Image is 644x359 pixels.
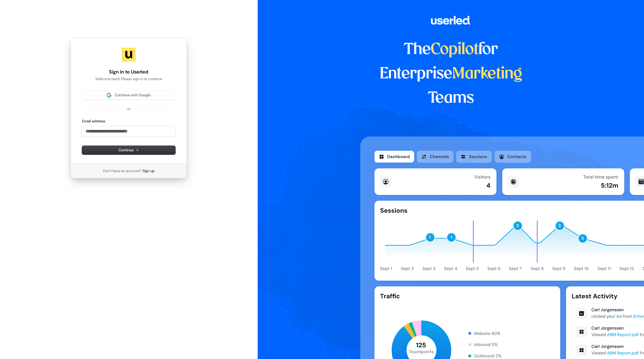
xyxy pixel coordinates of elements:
img: Sign in with Google [107,93,111,97]
span: Don’t have an account? [103,168,141,174]
button: Continue [82,146,175,154]
button: Sign in with GoogleContinue with Google [82,91,175,100]
img: Userled [122,48,136,62]
label: Email address [82,119,105,124]
span: Continue [119,148,139,153]
a: Sign up [143,168,155,174]
h1: Sign in to Userled [82,69,175,76]
p: or [127,106,130,112]
span: Continue with Google [115,93,151,98]
span: Marketing [452,67,522,82]
span: Copilot [431,42,479,57]
h1: The for Enterprise Teams [360,38,541,111]
p: Welcome back! Please sign in to continue [82,76,175,82]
